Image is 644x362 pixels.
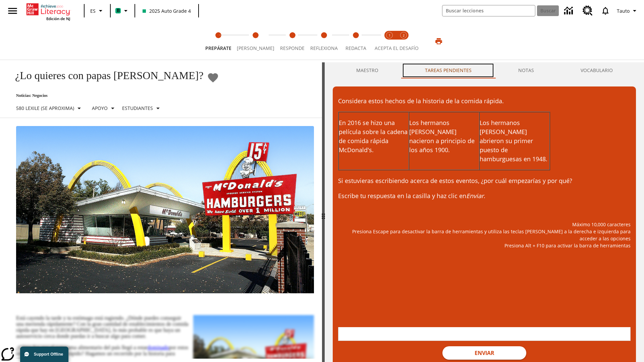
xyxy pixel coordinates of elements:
span: Responde [280,45,305,51]
img: Uno de los primeros locales de McDonald's, con el icónico letrero rojo y los arcos amarillos. [16,126,314,294]
button: Responde step 3 of 5 [274,23,310,60]
div: activity [325,62,644,362]
button: Acepta el desafío contesta step 2 of 2 [394,23,413,60]
body: Máximo 10,000 caracteres Presiona Escape para desactivar la barra de herramientas y utiliza las t... [3,5,98,11]
button: Boost El color de la clase es verde menta. Cambiar el color de la clase. [113,5,132,17]
button: VOCABULARIO [557,62,636,78]
input: Buscar campo [442,5,535,16]
em: Enviar [466,192,484,200]
button: Tipo de apoyo, Apoyo [89,102,119,114]
text: 2 [403,33,405,38]
p: Estudiantes [122,105,153,112]
div: Instructional Panel Tabs [333,62,636,78]
button: Seleccione Lexile, 580 Lexile (Se aproxima) [13,102,86,114]
span: Support Offline [34,352,63,357]
button: Lee step 2 of 5 [231,23,280,60]
span: Edición de NJ [46,16,70,21]
button: Support Offline [20,347,68,362]
div: Pulsa la tecla de intro o la barra espaciadora y luego presiona las flechas de derecha e izquierd... [322,62,325,362]
button: Maestro [333,62,401,78]
span: B [117,6,120,15]
p: En 2016 se hizo una película sobre la cadena de comida rápida McDonald's. [339,118,409,155]
p: Los hermanos [PERSON_NAME] abrieron su primer puesto de hamburguesas en 1948. [480,118,549,164]
p: Los hermanos [PERSON_NAME] nacieron a principio de los años 1900. [409,118,479,155]
p: Noticias: Negocios [8,93,219,98]
span: Redacta [345,45,366,51]
button: Acepta el desafío lee step 1 of 2 [380,23,399,60]
p: Considera estos hechos de la historia de la comida rápida. [338,97,631,106]
button: Prepárate step 1 of 5 [200,23,237,60]
button: Reflexiona step 4 of 5 [305,23,343,60]
span: ES [90,7,96,14]
button: Añadir a mis Favoritas - ¿Lo quieres con papas fritas? [207,72,219,83]
div: Portada [26,2,70,21]
text: 1 [389,33,390,38]
span: [PERSON_NAME] [237,45,274,51]
button: NOTAS [495,62,557,78]
p: Escribe tu respuesta en la casilla y haz clic en . [338,191,631,200]
a: Notificaciones [597,2,614,19]
p: Si estuvieras escribiendo acerca de estos eventos, ¿por cuál empezarías y por qué? [338,176,631,185]
h1: ¿Lo quieres con papas [PERSON_NAME]? [8,69,204,82]
p: Presiona Alt + F10 para activar la barra de herramientas [338,242,631,249]
span: Prepárate [205,45,231,51]
button: TAREAS PENDIENTES [401,62,495,78]
p: Presiona Escape para desactivar la barra de herramientas y utiliza las teclas [PERSON_NAME] a la ... [338,228,631,242]
p: Apoyo [92,105,108,112]
p: Máximo 10,000 caracteres [338,221,631,228]
button: Lenguaje: ES, Selecciona un idioma [87,5,108,17]
button: Abrir el menú lateral [3,1,22,21]
span: Reflexiona [310,45,338,51]
p: 580 Lexile (Se aproxima) [16,105,74,112]
span: ACEPTA EL DESAFÍO [375,45,419,51]
a: Centro de información [560,2,579,20]
button: Redacta step 5 of 5 [338,23,374,60]
span: Tauto [617,7,630,14]
button: Seleccionar estudiante [119,102,165,114]
a: Centro de recursos, Se abrirá en una pestaña nueva. [579,2,597,20]
button: Perfil/Configuración [614,5,641,17]
button: Imprimir [428,35,449,47]
button: Enviar [442,346,526,360]
span: 2025 Auto Grade 4 [143,7,191,14]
